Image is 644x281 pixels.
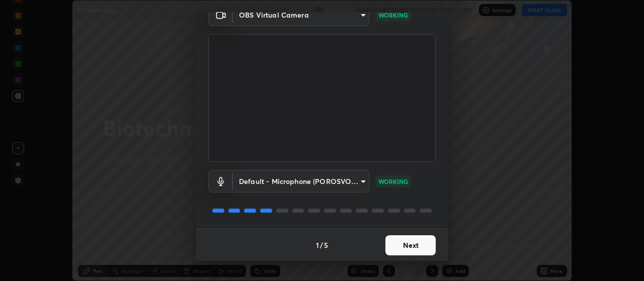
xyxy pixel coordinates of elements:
h4: 5 [324,240,328,250]
p: WORKING [378,11,408,20]
button: Next [385,235,436,255]
h4: 1 [316,240,319,250]
div: OBS Virtual Camera [233,4,369,26]
h4: / [320,240,323,250]
p: WORKING [378,177,408,186]
div: OBS Virtual Camera [233,170,369,193]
